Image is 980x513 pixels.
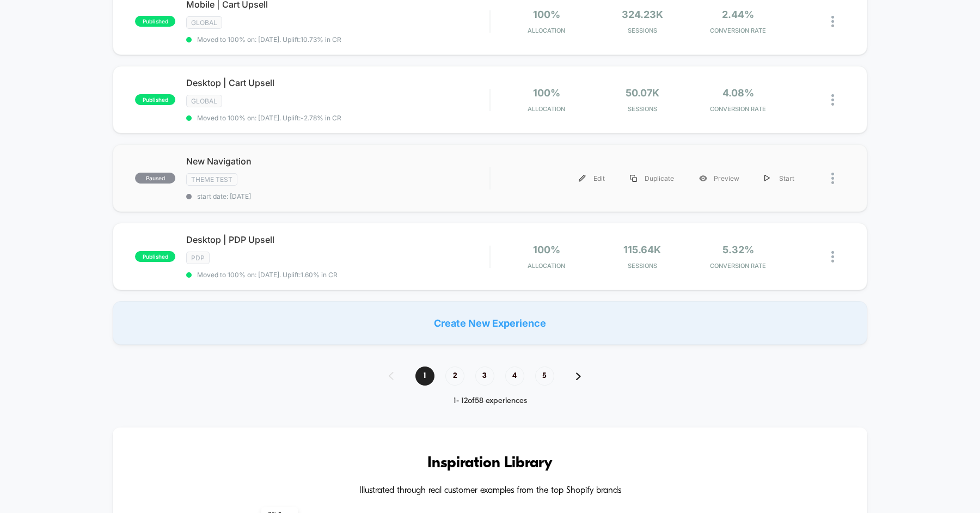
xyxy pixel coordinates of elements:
span: Sessions [597,262,688,270]
img: menu [764,175,770,182]
span: 5.32% [722,244,754,255]
span: 115.64k [623,244,661,255]
span: 5 [535,367,554,386]
h4: Illustrated through real customer examples from the top Shopify brands [145,486,835,496]
div: 1 - 12 of 58 experiences [378,396,603,406]
span: CONVERSION RATE [693,262,783,270]
span: 100% [533,244,560,255]
img: pagination forward [576,372,581,380]
span: published [135,16,175,27]
span: 100% [533,9,560,20]
div: Duplicate [617,166,687,191]
div: Start [752,166,807,191]
span: 4.08% [722,87,754,99]
span: start date: [DATE] [186,192,489,200]
span: 100% [533,87,560,99]
span: 1 [415,367,434,386]
span: CONVERSION RATE [693,27,783,34]
span: Desktop | PDP Upsell [186,234,489,245]
span: GLOBAL [186,95,222,107]
span: GLOBAL [186,16,222,29]
span: Moved to 100% on: [DATE] . Uplift: 1.60% in CR [197,271,338,279]
span: 324.23k [622,9,663,20]
span: published [135,251,175,262]
div: Create New Experience [113,301,867,345]
img: close [831,251,834,262]
span: Allocation [528,105,565,113]
img: menu [630,175,637,182]
span: Theme Test [186,173,237,186]
span: 50.07k [626,87,659,99]
span: Moved to 100% on: [DATE] . Uplift: 10.73% in CR [197,35,341,44]
span: published [135,94,175,105]
span: CONVERSION RATE [693,105,783,113]
h3: Inspiration Library [145,455,835,472]
span: 2.44% [722,9,754,20]
span: paused [135,173,175,184]
img: close [831,16,834,27]
div: Preview [687,166,752,191]
span: Moved to 100% on: [DATE] . Uplift: -2.78% in CR [197,114,341,122]
div: Edit [566,166,617,191]
span: Sessions [597,105,688,113]
img: close [831,173,834,184]
span: Sessions [597,27,688,34]
span: Desktop | Cart Upsell [186,77,489,88]
span: Allocation [528,262,565,270]
span: PDP [186,252,210,264]
span: 4 [505,367,524,386]
span: 3 [475,367,494,386]
img: close [831,94,834,106]
span: Allocation [528,27,565,34]
img: menu [579,175,586,182]
span: New Navigation [186,156,489,167]
span: 2 [445,367,464,386]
